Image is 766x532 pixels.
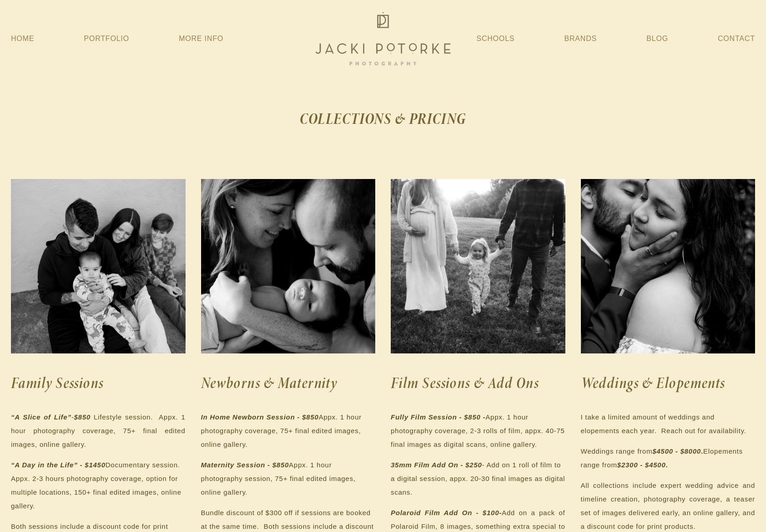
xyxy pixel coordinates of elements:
h2: Film Sessions & Add Ons [391,369,565,397]
img: Jacki Potorke Sacramento Family Photographer [310,10,456,68]
em: 35mm Film Add On - $250 [391,461,482,469]
p: - Add on 1 roll of film to a digital session, appx. 20-30 final images as digital scans. [391,458,565,499]
em: Polaroid Film Add On - $100 [391,509,499,517]
strong: . [652,447,703,455]
p: Weddings range from Elopements range from [581,445,756,472]
a: Blog [647,31,668,47]
p: Appx. 1 hour photography coverage, 75+ final edited images, online gallery. [201,410,376,451]
em: “A Slice of Life” [11,413,71,421]
em: “A Day in the Life” - $1450 [11,461,105,469]
p: Appx. 1 hour photography session, 75+ final edited images, online gallery. [201,458,376,499]
p: Appx. 1 hour photography coverage, 2-3 rolls of film, appx. 40-75 final images as digital scans, ... [391,410,565,451]
strong: - [391,509,502,517]
strong: . [617,461,668,469]
a: Schools [476,31,515,47]
em: $2300 - $4500 [617,461,666,469]
h2: Weddings & Elopements [581,369,756,397]
em: $850 [74,413,90,421]
p: I take a limited amount of weddings and elopements each year. Reach out for availability. [581,410,756,438]
em: Maternity Session - $850 [201,461,289,469]
a: More Info [179,31,223,47]
em: In Home Newborn Session - $850 [201,413,319,421]
strong: COLLECTIONS & PRICING [300,108,466,129]
a: Brands [564,31,597,47]
a: Contact [718,31,755,47]
em: $4500 - $8000 [652,447,701,455]
h2: Family Sessions [11,369,186,397]
a: Home [11,31,34,47]
p: Lifestyle session. Appx. 1 hour photography coverage, 75+ final edited images, online gallery. [11,410,186,451]
p: Documentary session. Appx. 2-3 hours photography coverage, option for multiple locations, 150+ fi... [11,458,186,513]
em: Fully Film Session - $850 - [391,413,486,421]
a: Portfolio [84,35,129,42]
em: - [71,413,74,421]
h2: Newborns & Maternity [201,369,376,397]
